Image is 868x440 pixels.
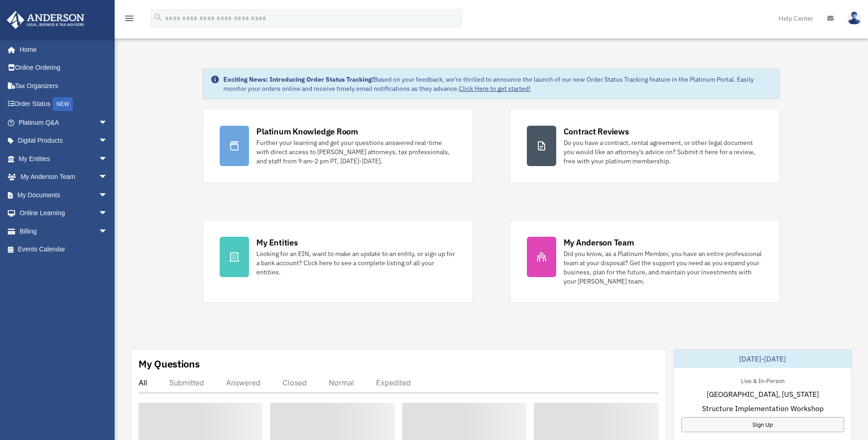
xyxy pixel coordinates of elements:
div: Closed [282,378,307,387]
i: menu [124,13,135,24]
a: Events Calendar [6,240,122,259]
a: Contract Reviews Do you have a contract, rental agreement, or other legal document you would like... [510,109,780,183]
img: Anderson Advisors Platinum Portal [4,11,87,29]
div: My Entities [256,237,298,248]
div: NEW [53,97,73,111]
a: My Entities Looking for an EIN, want to make an update to an entity, or sign up for a bank accoun... [203,220,473,303]
span: [GEOGRAPHIC_DATA], [US_STATE] [707,389,819,400]
div: Contract Reviews [564,126,629,137]
div: Platinum Knowledge Room [256,126,358,137]
img: User Pic [847,11,861,25]
span: arrow_drop_down [99,168,117,187]
div: Normal [329,378,354,387]
a: Online Learningarrow_drop_down [6,204,122,223]
div: Expedited [376,378,411,387]
a: Platinum Q&Aarrow_drop_down [6,113,122,132]
span: arrow_drop_down [99,113,117,132]
span: arrow_drop_down [99,132,117,150]
div: My Questions [138,357,200,371]
a: Order StatusNEW [6,95,122,114]
a: Platinum Knowledge Room Further your learning and get your questions answered real-time with dire... [203,109,473,183]
div: Live & In-Person [734,375,792,385]
div: Submitted [169,378,204,387]
div: Looking for an EIN, want to make an update to an entity, or sign up for a bank account? Click her... [256,249,456,277]
span: arrow_drop_down [99,150,117,168]
a: Sign Up [681,417,844,432]
i: search [153,12,163,22]
a: menu [124,16,135,24]
div: Did you know, as a Platinum Member, you have an entire professional team at your disposal? Get th... [564,249,763,286]
a: Tax Organizers [6,77,122,95]
span: arrow_drop_down [99,222,117,241]
span: arrow_drop_down [99,204,117,223]
span: arrow_drop_down [99,186,117,205]
a: Billingarrow_drop_down [6,222,122,240]
a: Online Ordering [6,59,122,77]
div: All [138,378,147,387]
div: Based on your feedback, we're thrilled to announce the launch of our new Order Status Tracking fe... [223,75,772,93]
a: Home [6,40,117,59]
div: [DATE]-[DATE] [674,350,851,368]
a: Click Here to get started! [459,84,531,93]
a: My Documentsarrow_drop_down [6,186,122,204]
div: Answered [226,378,260,387]
a: My Entitiesarrow_drop_down [6,150,122,168]
span: Structure Implementation Workshop [702,403,824,414]
strong: Exciting News: Introducing Order Status Tracking! [223,75,374,84]
a: My Anderson Team Did you know, as a Platinum Member, you have an entire professional team at your... [510,220,780,303]
div: My Anderson Team [564,237,634,248]
a: My Anderson Teamarrow_drop_down [6,168,122,186]
a: Digital Productsarrow_drop_down [6,132,122,150]
div: Further your learning and get your questions answered real-time with direct access to [PERSON_NAM... [256,138,456,166]
div: Do you have a contract, rental agreement, or other legal document you would like an attorney's ad... [564,138,763,166]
